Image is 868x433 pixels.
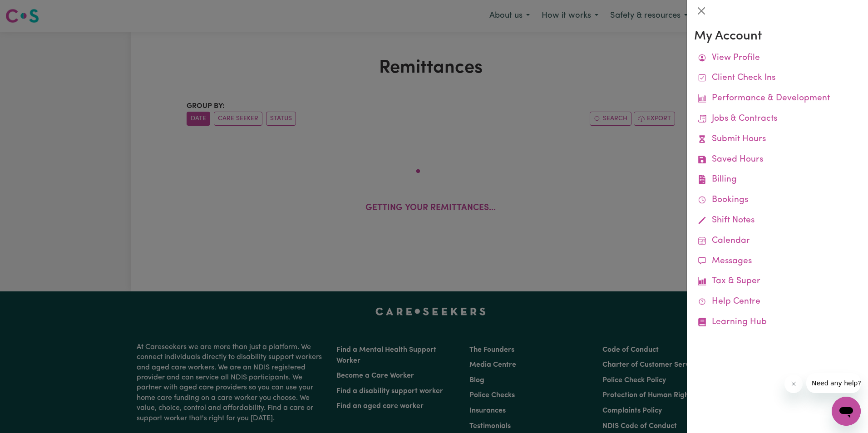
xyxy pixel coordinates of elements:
iframe: Message from company [806,373,861,393]
a: View Profile [694,48,861,69]
button: Close [694,4,709,18]
a: Billing [694,170,861,190]
h3: My Account [694,29,861,44]
span: Need any help? [5,6,55,14]
a: Calendar [694,231,861,251]
a: Shift Notes [694,211,861,231]
iframe: Button to launch messaging window [832,397,861,426]
iframe: Close message [784,375,803,393]
a: Help Centre [694,292,861,312]
a: Client Check Ins [694,68,861,89]
a: Submit Hours [694,129,861,150]
a: Messages [694,251,861,272]
a: Performance & Development [694,89,861,109]
a: Jobs & Contracts [694,109,861,129]
a: Learning Hub [694,312,861,333]
a: Tax & Super [694,271,861,292]
a: Saved Hours [694,150,861,170]
a: Bookings [694,190,861,211]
